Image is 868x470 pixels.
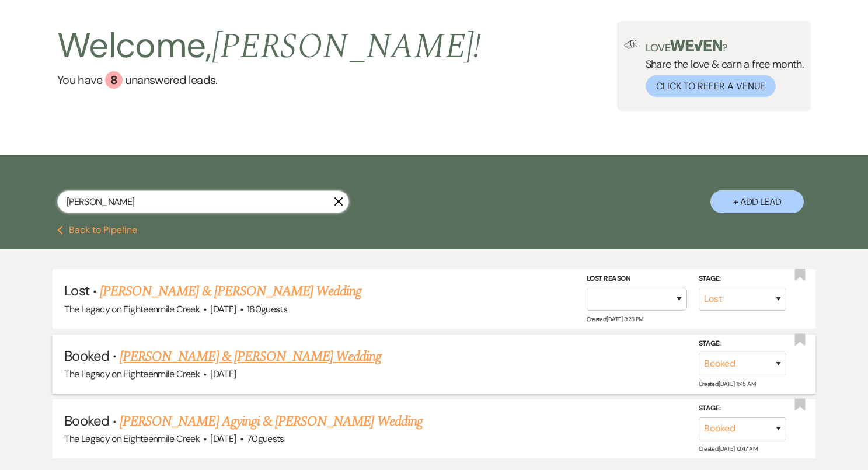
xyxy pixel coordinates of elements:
label: Stage: [699,273,786,286]
a: You have 8 unanswered leads. [57,71,482,89]
span: [PERSON_NAME] ! [212,20,482,74]
img: loud-speaker-illustration.svg [624,40,639,49]
button: Back to Pipeline [57,225,137,235]
span: Created: [DATE] 10:47 AM [699,445,757,452]
h2: Welcome, [57,21,482,71]
span: Booked [64,412,109,430]
label: Lost Reason [587,273,687,286]
p: Love ? [646,40,804,53]
label: Stage: [699,402,786,415]
img: weven-logo-green.svg [670,40,722,51]
a: [PERSON_NAME] Agyingi & [PERSON_NAME] Wedding [120,411,423,432]
span: 70 guests [247,433,284,445]
span: The Legacy on Eighteenmile Creek [64,368,200,380]
a: [PERSON_NAME] & [PERSON_NAME] Wedding [120,346,381,367]
div: Share the love & earn a free month. [639,40,804,97]
div: 8 [105,71,123,89]
span: [DATE] [210,303,236,315]
button: Click to Refer a Venue [646,75,776,97]
span: The Legacy on Eighteenmile Creek [64,433,200,445]
span: [DATE] [210,433,236,445]
span: Created: [DATE] 8:26 PM [587,315,643,322]
a: [PERSON_NAME] & [PERSON_NAME] Wedding [100,281,361,302]
span: Lost [64,281,89,300]
input: Search by name, event date, email address or phone number [57,190,349,213]
label: Stage: [699,337,786,350]
span: Created: [DATE] 11:45 AM [699,380,755,388]
span: The Legacy on Eighteenmile Creek [64,303,200,315]
button: + Add Lead [710,190,804,213]
span: Booked [64,347,109,365]
span: [DATE] [210,368,236,380]
span: 180 guests [247,303,287,315]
